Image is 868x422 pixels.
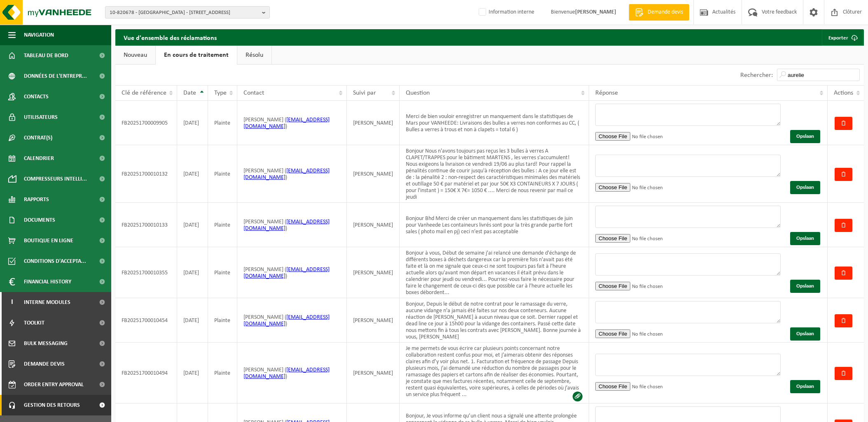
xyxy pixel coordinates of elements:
[347,203,400,247] td: [PERSON_NAME]
[177,343,208,403] td: [DATE]
[105,6,270,19] button: 10-820678 - [GEOGRAPHIC_DATA] - [STREET_ADDRESS]
[177,247,208,298] td: [DATE]
[400,203,589,247] td: Bonjour Bhd Merci de créer un manquement dans les statistiques de juin pour Vanheede Les containe...
[208,247,238,298] td: Plainte
[115,46,155,65] a: Nouveau
[115,145,177,203] td: FB20251700010132
[243,117,330,130] span: [PERSON_NAME] ( )
[115,101,177,145] td: FB20251700009905
[214,90,227,96] span: Type
[400,298,589,343] td: Bonjour, Depuis le début de notre contrat pour le ramassage du verre, aucune vidange n'a jamais é...
[790,280,820,293] button: Opslaan
[115,247,177,298] td: FB20251700010355
[115,203,177,247] td: FB20251700010133
[243,168,330,181] a: [EMAIL_ADDRESS][DOMAIN_NAME]
[156,46,237,65] a: En cours de traitement
[208,298,238,343] td: Plainte
[400,343,589,403] td: Je me permets de vous écrire car plusieurs points concernant notre collaboration restent confus p...
[400,101,589,145] td: Merci de bien vouloir enregistrer un manquement dans le statistiques de Mars pour VANHEEDE: Livra...
[24,25,54,45] span: Navigation
[24,292,70,313] span: Interne modules
[347,298,400,343] td: [PERSON_NAME]
[122,90,166,96] span: Clé de référence
[24,66,87,86] span: Données de l'entrepr...
[740,72,773,79] label: Rechercher:
[400,145,589,203] td: Bonjour Nous n'avons toujours pas reçus les 3 bulles à verres A CLAPET/TRAPPES pour le bâtiment M...
[110,7,259,19] span: 10-820678 - [GEOGRAPHIC_DATA] - [STREET_ADDRESS]
[347,145,400,203] td: [PERSON_NAME]
[243,267,330,279] a: [EMAIL_ADDRESS][DOMAIN_NAME]
[115,343,177,403] td: FB20251700010494
[243,219,330,232] a: [EMAIL_ADDRESS][DOMAIN_NAME]
[834,90,853,96] span: Actions
[24,45,68,66] span: Tableau de bord
[208,101,238,145] td: Plainte
[24,354,65,374] span: Demande devis
[208,343,238,403] td: Plainte
[208,203,238,247] td: Plainte
[347,343,400,403] td: [PERSON_NAME]
[243,168,330,181] span: [PERSON_NAME] ( )
[24,189,49,210] span: Rapports
[243,219,330,232] span: [PERSON_NAME] ( )
[24,86,49,107] span: Contacts
[243,117,330,130] a: [EMAIL_ADDRESS][DOMAIN_NAME]
[790,380,820,393] button: Opslaan
[8,292,16,313] span: I
[208,145,238,203] td: Plainte
[24,107,58,128] span: Utilisateurs
[243,267,330,279] span: [PERSON_NAME] ( )
[24,313,44,333] span: Toolkit
[790,181,820,194] button: Opslaan
[24,230,73,251] span: Boutique en ligne
[595,90,618,96] span: Réponse
[24,374,84,395] span: Order entry approval
[243,367,330,380] a: [EMAIL_ADDRESS][DOMAIN_NAME]
[24,128,52,148] span: Contrat(s)
[177,145,208,203] td: [DATE]
[24,271,71,292] span: Financial History
[115,298,177,343] td: FB20251700010454
[790,232,820,245] button: Opslaan
[183,90,196,96] span: Date
[353,90,376,96] span: Suivi par
[243,90,264,96] span: Contact
[243,367,330,380] span: [PERSON_NAME] ( )
[237,298,347,343] td: [PERSON_NAME] ( )
[24,210,55,230] span: Documents
[177,101,208,145] td: [DATE]
[790,327,820,341] button: Opslaan
[24,148,54,169] span: Calendrier
[575,9,616,15] strong: [PERSON_NAME]
[243,314,330,327] a: [EMAIL_ADDRESS][DOMAIN_NAME]
[477,6,534,19] label: Information interne
[347,101,400,145] td: [PERSON_NAME]
[177,298,208,343] td: [DATE]
[24,333,68,354] span: Bulk Messaging
[629,4,689,21] a: Demande devis
[790,130,820,143] button: Opslaan
[347,247,400,298] td: [PERSON_NAME]
[177,203,208,247] td: [DATE]
[822,29,863,46] a: Exporter
[646,8,685,16] span: Demande devis
[24,251,86,271] span: Conditions d'accepta...
[406,90,430,96] span: Question
[24,169,87,189] span: Compresseurs intelli...
[115,29,225,46] h2: Vue d'ensemble des réclamations
[24,395,80,415] span: Gestion des retours
[237,46,271,65] a: Résolu
[400,247,589,298] td: Bonjour à vous, Début de semaine j'ai relancé une demande d'échange de différents boxes à déchets...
